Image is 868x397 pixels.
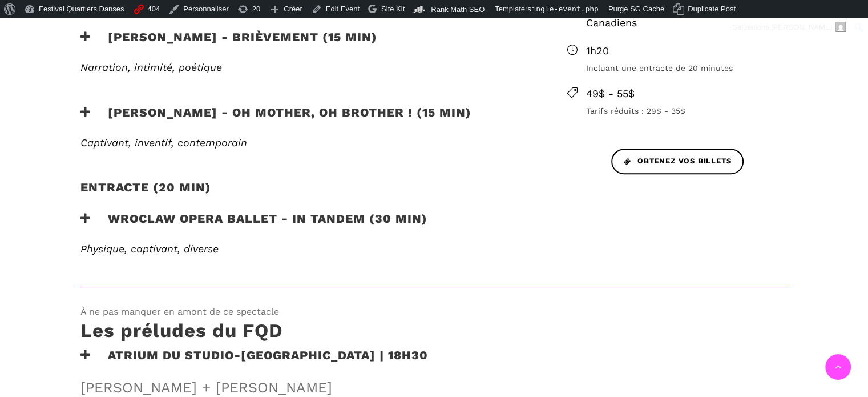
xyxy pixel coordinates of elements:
[80,137,247,149] em: Captivant, inventif, contemporain
[80,304,788,319] span: À ne pas manquer en amont de ce spectacle
[80,211,427,240] h3: Wroclaw Opera Ballet - In Tandem (30 min)
[80,30,377,58] h3: [PERSON_NAME] - Brièvement (15 min)
[80,348,428,376] h3: Atrium du Studio-[GEOGRAPHIC_DATA] | 18h30
[527,5,599,13] span: single-event.php
[80,105,471,134] h3: [PERSON_NAME] - Oh mother, oh brother ! (15 min)
[771,23,832,31] span: [PERSON_NAME]
[611,149,744,174] a: Obtenez vos billets
[728,18,850,37] a: Salutations,
[80,61,222,73] span: Narration, intimité, poétique
[431,5,485,14] span: Rank Math SEO
[80,319,283,348] h1: Les préludes du FQD
[586,86,788,102] span: 49$ - 55$
[80,243,219,255] i: Physique, captivant, diverse
[624,155,731,167] span: Obtenez vos billets
[80,180,211,208] h2: Entracte (20 min)
[381,5,405,13] span: Site Kit
[586,62,788,74] span: Incluant une entracte de 20 minutes
[586,43,788,59] span: 1h20
[586,105,788,117] span: Tarifs réduits : 29$ - 35$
